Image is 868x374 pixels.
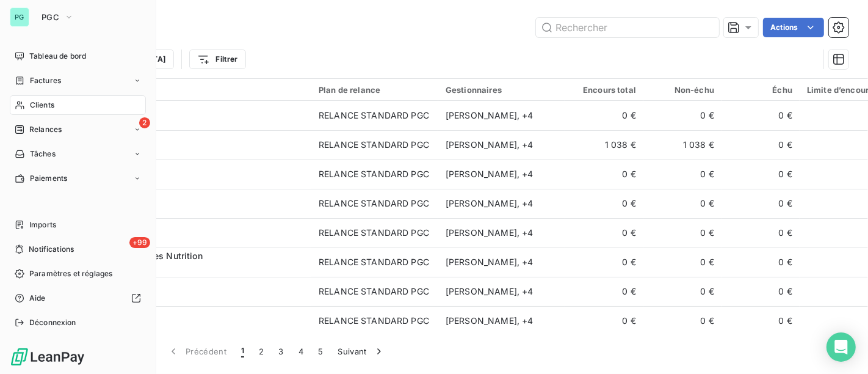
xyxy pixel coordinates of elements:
td: 0 € [643,159,722,189]
span: CABERA [84,145,304,157]
td: 1 038 € [565,130,643,159]
div: Échu [729,85,792,95]
button: 1 [234,339,251,364]
div: [PERSON_NAME] , + 4 [446,197,558,210]
span: CADEMI [84,291,304,304]
input: Rechercher [536,18,719,37]
img: Logo LeanPay [10,347,85,367]
a: Clients [10,95,146,115]
span: 1 [241,345,244,358]
span: Factures [30,75,61,86]
td: 0 € [722,101,800,130]
div: Open Intercom Messenger [826,332,856,362]
td: 0 € [643,189,722,218]
td: 0 € [565,159,643,189]
a: Aide [10,288,146,308]
span: Tableau de bord [29,51,86,62]
span: Relances [29,124,62,135]
td: 0 € [565,101,643,130]
span: Imports [29,219,56,230]
button: Actions [763,18,824,37]
div: RELANCE STANDARD PGC [319,197,429,210]
td: 0 € [643,306,722,335]
a: 2Relances [10,120,146,139]
div: [PERSON_NAME] , + 4 [446,315,558,327]
div: [PERSON_NAME] , + 4 [446,285,558,298]
span: CACIA [84,174,304,186]
td: 0 € [722,159,800,189]
div: [PERSON_NAME] , + 4 [446,227,558,239]
td: 0 € [722,248,800,277]
span: CACNR [84,204,304,216]
td: 0 € [565,248,643,277]
span: CADNSTGERM [84,321,304,333]
a: Paramètres et réglages [10,264,146,284]
span: 2 [139,117,150,128]
div: [PERSON_NAME] , + 4 [446,168,558,180]
td: 0 € [565,306,643,335]
div: Gestionnaires [446,85,558,95]
td: 0 € [722,306,800,335]
td: 0 € [722,189,800,218]
div: RELANCE STANDARD PGC [319,256,429,268]
div: RELANCE STANDARD PGC [319,139,429,151]
button: 3 [272,339,291,364]
div: RELANCE STANDARD PGC [319,227,429,239]
div: [PERSON_NAME] , + 4 [446,256,558,268]
div: RELANCE STANDARD PGC [319,109,429,122]
button: 4 [291,339,311,364]
a: Tâches [10,144,146,164]
td: 0 € [643,248,722,277]
button: Filtrer [189,50,245,69]
button: 2 [251,339,271,364]
div: RELANCE STANDARD PGC [319,315,429,327]
button: Suivant [331,339,392,364]
div: RELANCE STANDARD PGC [319,285,429,298]
button: Précédent [160,339,234,364]
span: PGC [42,12,59,22]
td: 1 038 € [643,130,722,159]
div: [PERSON_NAME] , + 4 [446,139,558,151]
div: Non-échu [651,85,714,95]
span: CACTEMIU44 [84,262,304,274]
td: 0 € [643,277,722,306]
span: Clients [30,100,54,111]
td: 0 € [565,277,643,306]
span: Aide [29,293,46,304]
span: Paramètres et réglages [29,268,112,279]
span: Paiements [30,173,67,184]
span: CACTCAUSSA [84,233,304,245]
div: PG [10,7,29,27]
div: RELANCE STANDARD PGC [319,168,429,180]
button: 5 [311,339,330,364]
span: Notifications [29,244,74,255]
td: 0 € [722,218,800,248]
span: Tâches [30,148,56,159]
div: Encours total [573,85,636,95]
a: Paiements [10,169,146,188]
td: 0 € [565,218,643,248]
td: 0 € [565,189,643,218]
span: CABCTEXTUR [84,116,304,128]
div: [PERSON_NAME] , + 4 [446,109,558,122]
a: Imports [10,215,146,235]
span: +99 [129,237,150,248]
td: 0 € [643,218,722,248]
td: 0 € [722,277,800,306]
span: Déconnexion [29,317,76,328]
td: 0 € [643,101,722,130]
td: 0 € [722,130,800,159]
a: Tableau de bord [10,46,146,66]
a: Factures [10,71,146,90]
div: Plan de relance [319,85,431,95]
